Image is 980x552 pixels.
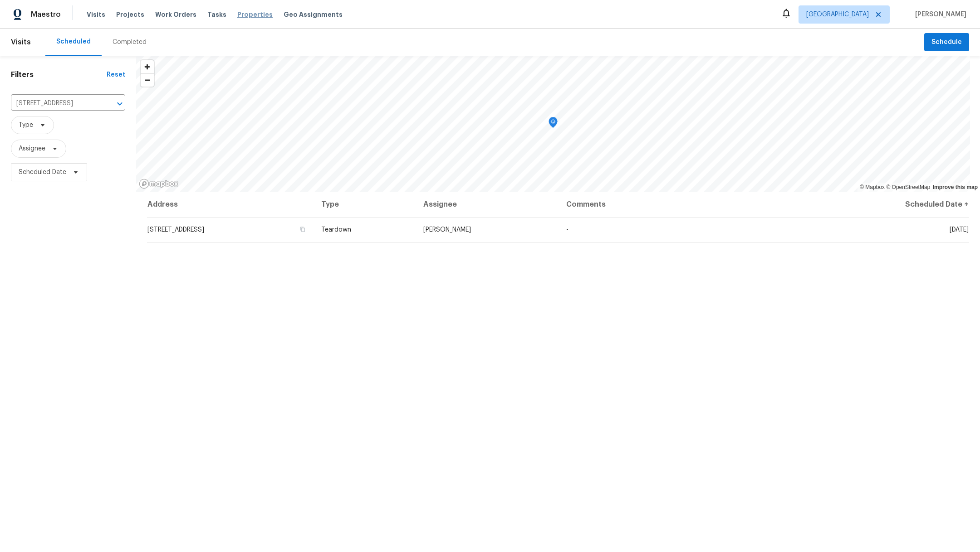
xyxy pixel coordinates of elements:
button: Zoom out [141,73,154,87]
span: Properties [237,10,273,19]
span: Type [19,121,33,130]
span: Work Orders [155,10,196,19]
span: Scheduled Date [19,168,66,177]
h1: Filters [11,70,107,79]
button: Zoom in [141,60,154,73]
span: [STREET_ADDRESS] [147,227,204,233]
span: Assignee [19,144,45,153]
th: Assignee [416,192,559,217]
span: Zoom out [141,74,154,87]
th: Comments [559,192,806,217]
span: Schedule [931,37,962,48]
div: Reset [107,70,125,79]
div: Map marker [549,117,558,131]
div: Completed [113,38,147,47]
a: Improve this map [933,184,978,190]
a: Mapbox homepage [139,179,179,189]
span: [PERSON_NAME] [911,10,966,19]
span: Maestro [31,10,61,19]
th: Type [314,192,416,217]
span: Projects [116,10,144,19]
span: Visits [87,10,105,19]
input: Search for an address... [11,97,100,111]
span: - [566,227,568,233]
th: Address [147,192,314,217]
button: Schedule [924,33,969,52]
button: Copy Address [299,225,307,233]
div: Scheduled [56,37,91,46]
span: Tasks [207,11,226,18]
th: Scheduled Date ↑ [805,192,969,217]
canvas: Map [136,56,970,192]
a: Mapbox [860,184,885,190]
button: Open [113,97,126,110]
a: OpenStreetMap [886,184,930,190]
span: [PERSON_NAME] [423,227,471,233]
span: Teardown [321,227,351,233]
span: Visits [11,32,31,52]
span: Geo Assignments [284,10,343,19]
span: [GEOGRAPHIC_DATA] [806,10,869,19]
span: [DATE] [950,227,969,233]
